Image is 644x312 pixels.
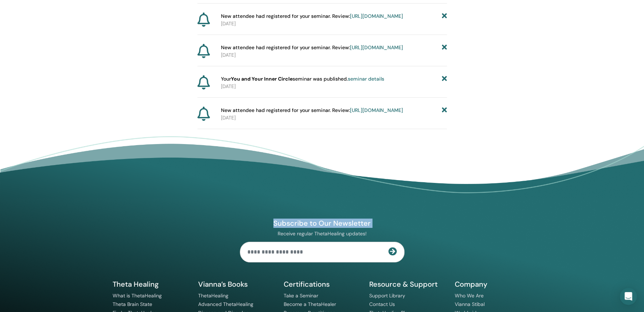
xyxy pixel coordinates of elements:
[221,20,447,27] p: [DATE]
[284,280,361,289] h5: Certifications
[455,280,532,289] h5: Company
[231,76,293,82] strong: You and Your Inner Circle
[240,219,405,228] h4: Subscribe to Our Newsletter
[221,12,403,20] span: New attendee had registered for your seminar. Review:
[113,280,190,289] h5: Theta Healing
[350,107,403,113] a: [URL][DOMAIN_NAME]
[348,76,384,82] a: seminar details
[221,114,447,122] p: [DATE]
[369,292,405,299] a: Support Library
[221,107,403,114] span: New attendee had registered for your seminar. Review:
[198,292,228,299] a: ThetaHealing
[620,288,637,305] div: Open Intercom Messenger
[113,301,152,307] a: Theta Brain State
[369,301,395,307] a: Contact Us
[221,44,403,51] span: New attendee had registered for your seminar. Review:
[455,301,485,307] a: Vianna Stibal
[198,280,275,289] h5: Vianna’s Books
[369,280,446,289] h5: Resource & Support
[221,75,384,83] span: Your seminar was published.
[240,230,405,237] p: Receive regular ThetaHealing updates!
[350,44,403,51] a: [URL][DOMAIN_NAME]
[284,301,336,307] a: Become a ThetaHealer
[350,13,403,19] a: [URL][DOMAIN_NAME]
[198,301,253,307] a: Advanced ThetaHealing
[113,292,162,299] a: What is ThetaHealing
[455,292,484,299] a: Who We Are
[221,51,447,59] p: [DATE]
[221,83,447,90] p: [DATE]
[284,292,318,299] a: Take a Seminar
